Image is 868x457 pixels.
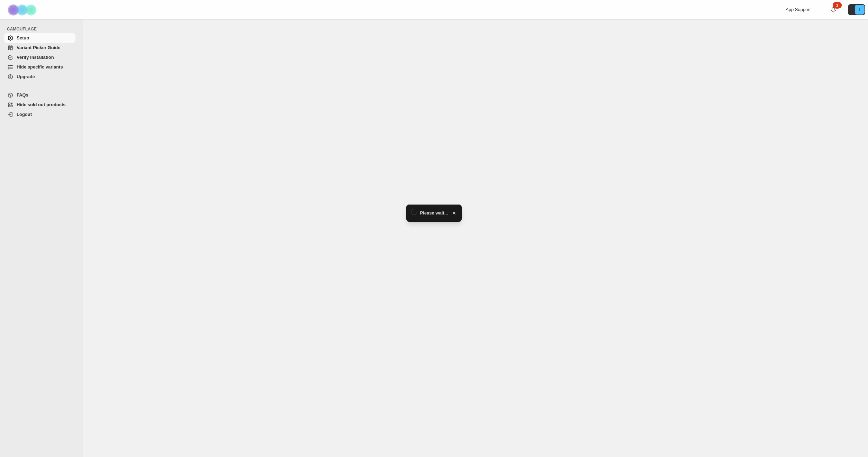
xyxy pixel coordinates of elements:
text: I [859,8,860,12]
a: Verify Installation [4,53,75,62]
span: CAMOUFLAGE [7,26,78,32]
a: 1 [830,6,837,13]
span: Please wait... [420,210,448,217]
span: Avatar with initials I [855,5,865,15]
a: FAQs [4,90,75,100]
a: Upgrade [4,72,75,82]
a: Hide sold out products [4,100,75,110]
div: 1 [833,2,842,9]
span: Hide specific variants [17,64,63,70]
span: Setup [17,35,29,40]
span: Hide sold out products [17,102,66,107]
span: Logout [17,112,32,117]
button: Avatar with initials I [848,4,865,15]
a: Logout [4,110,75,119]
span: App Support [786,7,811,12]
a: Variant Picker Guide [4,43,75,53]
span: Upgrade [17,74,35,79]
span: Variant Picker Guide [17,45,60,50]
span: Verify Installation [17,55,54,60]
a: Setup [4,33,75,43]
a: Hide specific variants [4,62,75,72]
span: FAQs [17,92,28,98]
img: Camouflage [6,0,40,19]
